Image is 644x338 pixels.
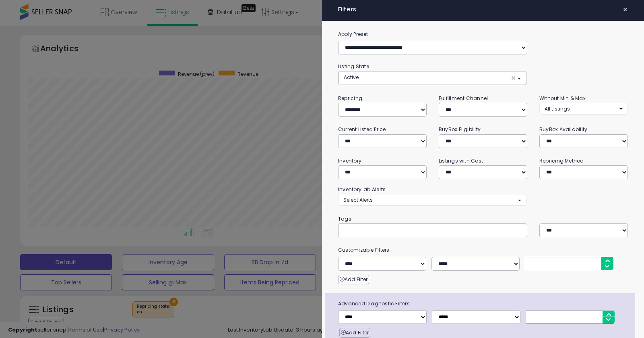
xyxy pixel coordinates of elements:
[338,126,386,133] small: Current Listed Price
[339,328,370,338] button: Add Filter
[338,186,386,193] small: InventoryLab Alerts
[439,157,483,164] small: Listings with Cost
[539,103,628,115] button: All Listings
[338,63,369,70] small: Listing State
[338,95,362,102] small: Repricing
[338,194,526,206] button: Select Alerts
[439,126,481,133] small: BuyBox Eligibility
[332,30,634,39] label: Apply Preset:
[539,95,586,102] small: Without Min & Max
[344,74,359,81] span: Active
[619,4,631,15] button: ×
[545,105,570,112] span: All Listings
[338,6,628,13] h4: Filters
[623,4,628,15] span: ×
[339,71,526,85] button: Active ×
[332,215,634,223] small: Tags
[539,126,587,133] small: BuyBox Availability
[439,95,488,102] small: Fulfillment Channel
[332,246,634,255] small: Customizable Filters
[332,299,635,308] span: Advanced Diagnostic Filters
[511,74,516,82] span: ×
[343,196,373,203] span: Select Alerts
[539,157,584,164] small: Repricing Method
[338,157,361,164] small: Inventory
[338,275,369,284] button: Add Filter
